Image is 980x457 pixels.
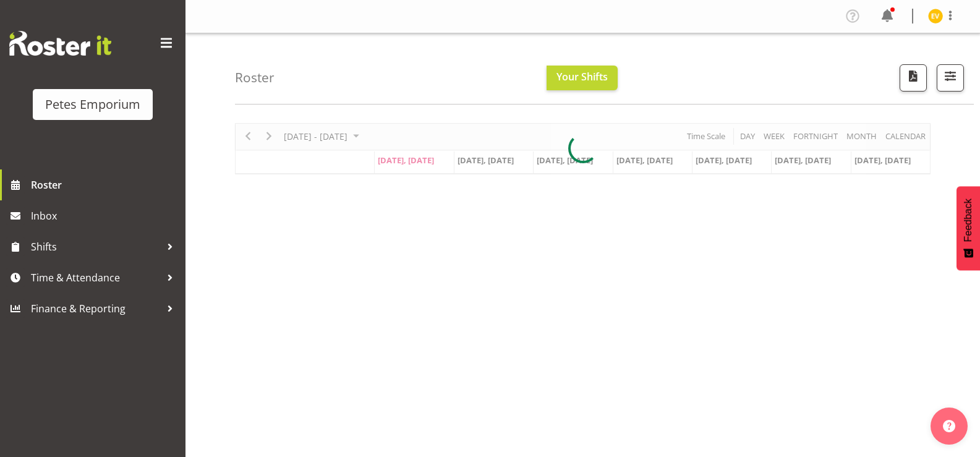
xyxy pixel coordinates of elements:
span: Time & Attendance [31,268,161,287]
div: Petes Emporium [45,95,140,114]
span: Finance & Reporting [31,299,161,318]
span: Your Shifts [556,70,608,83]
span: Shifts [31,237,161,256]
img: help-xxl-2.png [943,420,955,432]
button: Feedback - Show survey [957,186,980,270]
img: eva-vailini10223.jpg [928,9,943,23]
span: Roster [31,176,179,194]
span: Inbox [31,207,179,225]
button: Download a PDF of the roster according to the set date range. [900,64,927,92]
button: Your Shifts [547,66,618,90]
button: Filter Shifts [937,64,964,92]
span: Feedback [963,199,974,242]
h4: Roster [235,70,275,85]
img: Rosterit website logo [9,31,111,56]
